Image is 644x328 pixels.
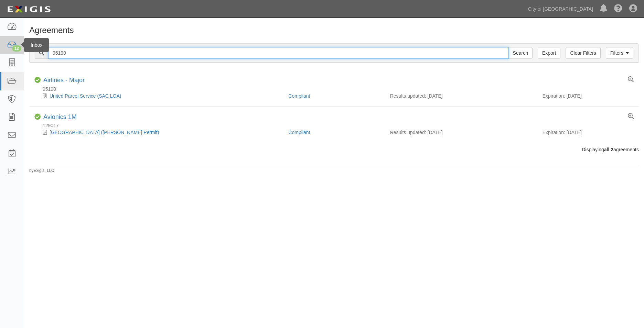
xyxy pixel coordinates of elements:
[538,47,560,59] a: Export
[34,129,283,136] div: West Coast Wash Station (GY SASO Permit)
[48,47,509,59] input: Search
[5,3,53,15] img: logo-5460c22ac91f19d4615b14bd174203de0afe785f0fc80cf4dbbc73dc1793850b.png
[288,93,310,99] a: Compliant
[29,26,639,35] h1: Agreements
[12,45,21,52] div: 12
[43,77,85,84] div: Airlines - Major
[24,38,49,52] div: Inbox
[543,92,634,99] div: Expiration: [DATE]
[508,47,533,59] input: Search
[50,130,159,135] a: [GEOGRAPHIC_DATA] ([PERSON_NAME] Permit)
[34,122,639,129] div: 129017
[34,77,41,83] i: Compliant
[34,168,54,173] a: Exigis, LLC
[390,92,532,99] div: Results updated: [DATE]
[288,130,310,135] a: Compliant
[614,5,622,13] i: Help Center - Complianz
[43,113,77,121] div: Avionics 1M
[628,113,634,120] a: View results summary
[543,129,634,136] div: Expiration: [DATE]
[50,93,121,99] a: United Parcel Service (SAC LOA)
[34,92,283,99] div: United Parcel Service (SAC LOA)
[43,113,77,120] a: Avionics 1M
[606,47,633,59] a: Filters
[604,147,613,152] b: all 2
[628,77,634,83] a: View results summary
[525,2,597,16] a: City of [GEOGRAPHIC_DATA]
[43,77,85,84] a: Airlines - Major
[34,86,639,92] div: 95190
[24,146,644,153] div: Displaying agreements
[29,168,54,174] small: by
[390,129,532,136] div: Results updated: [DATE]
[566,47,600,59] a: Clear Filters
[34,114,41,120] i: Compliant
